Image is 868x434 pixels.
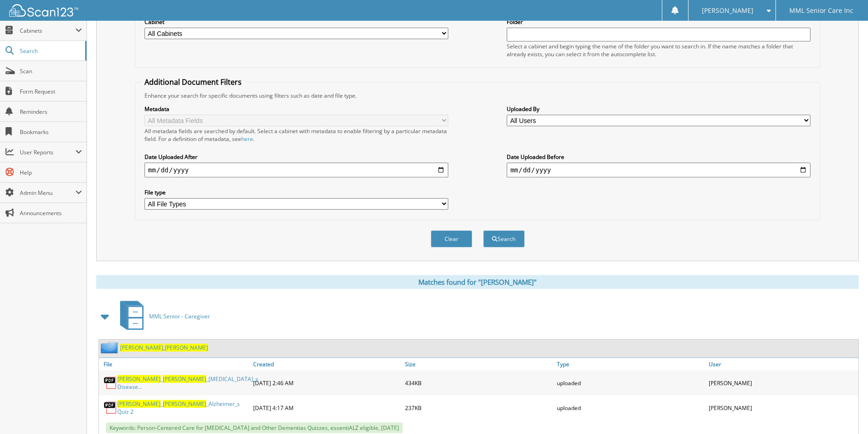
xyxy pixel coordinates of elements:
span: User Reports [20,148,75,156]
a: [PERSON_NAME]_[PERSON_NAME]_Alzheimer_s Quiz 2 [117,400,249,416]
span: Bookmarks [20,128,82,136]
span: Scan [20,67,82,75]
input: end [507,163,810,177]
span: Reminders [20,108,82,116]
button: Search [483,230,525,247]
span: [PERSON_NAME] [702,8,753,13]
span: Admin Menu [20,189,75,197]
a: MML Senior - Caregiver [115,298,210,334]
span: MML Senior - Caregiver [149,312,210,320]
a: Size [403,358,555,370]
button: Clear [431,230,472,247]
span: Form Request [20,88,82,95]
label: Metadata [145,105,448,113]
img: folder2.png [101,342,120,353]
label: Date Uploaded Before [507,153,810,161]
img: PDF.png [104,401,117,415]
span: [PERSON_NAME] [163,375,206,383]
div: 237KB [403,398,555,418]
span: Cabinets [20,27,75,35]
div: uploaded [555,398,706,418]
input: start [145,163,448,177]
img: scan123-logo-white.svg [9,4,78,17]
a: Created [251,358,403,370]
span: [PERSON_NAME] [163,400,206,408]
a: [PERSON_NAME]_[PERSON_NAME]_[MEDICAL_DATA]_s Disease... [117,375,258,391]
span: [PERSON_NAME] [117,375,161,383]
div: All metadata fields are searched by default. Select a cabinet with metadata to enable filtering b... [145,127,448,143]
div: [PERSON_NAME] [706,398,858,418]
div: uploaded [555,373,706,393]
div: [DATE] 2:46 AM [251,373,403,393]
label: Uploaded By [507,105,810,113]
span: Search [20,47,81,55]
div: Select a cabinet and begin typing the name of the folder you want to search in. If the name match... [507,42,810,58]
a: User [706,358,858,370]
label: Date Uploaded After [145,153,448,161]
legend: Additional Document Filters [140,77,246,87]
div: [DATE] 4:17 AM [251,398,403,418]
a: Type [555,358,706,370]
div: Enhance your search for specific documents using filters such as date and file type. [140,92,815,100]
span: Help [20,169,82,176]
img: PDF.png [104,376,117,390]
div: Matches found for "[PERSON_NAME]" [96,275,859,289]
div: 434KB [403,373,555,393]
a: [PERSON_NAME],[PERSON_NAME] [120,344,208,352]
span: MML Senior Care Inc [789,8,853,13]
span: [PERSON_NAME] [117,400,161,408]
span: Announcements [20,209,82,217]
span: Keywords: Person-Centered Care for [MEDICAL_DATA] and Other Dementias Quizzes, essentiALZ eligibl... [106,422,403,433]
span: [PERSON_NAME] [120,344,163,352]
label: Cabinet [145,18,448,26]
div: [PERSON_NAME] [706,373,858,393]
a: File [99,358,251,370]
label: Folder [507,18,810,26]
iframe: Chat Widget [822,390,868,434]
span: [PERSON_NAME] [165,344,208,352]
a: here [241,135,253,143]
label: File type [145,188,448,196]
